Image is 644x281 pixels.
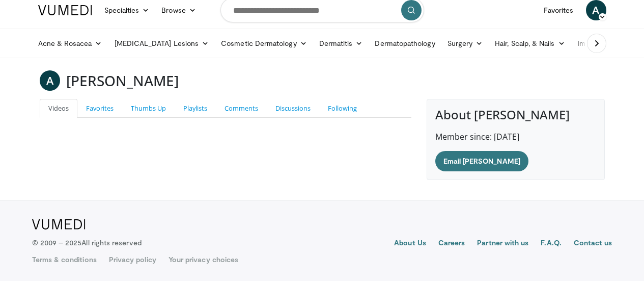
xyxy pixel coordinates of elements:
[489,33,571,54] a: Hair, Scalp, & Nails
[319,99,366,118] a: Following
[369,33,441,54] a: Dermatopathology
[175,99,216,118] a: Playlists
[108,33,215,54] a: [MEDICAL_DATA] Lesions
[216,99,267,118] a: Comments
[477,238,528,250] a: Partner with us
[32,219,86,229] img: VuMedi Logo
[32,238,142,248] p: © 2009 – 2025
[435,151,528,171] a: Email [PERSON_NAME]
[574,238,612,250] a: Contact us
[313,33,369,54] a: Dermatitis
[40,70,60,91] a: A
[109,254,156,265] a: Privacy policy
[215,33,313,54] a: Cosmetic Dermatology
[435,108,596,122] h4: About [PERSON_NAME]
[32,254,97,265] a: Terms & conditions
[267,99,319,118] a: Discussions
[122,99,175,118] a: Thumbs Up
[40,99,77,118] a: Videos
[541,238,561,250] a: F.A.Q.
[438,238,465,250] a: Careers
[81,238,141,247] span: All rights reserved
[32,33,108,54] a: Acne & Rosacea
[394,238,426,250] a: About Us
[77,99,122,118] a: Favorites
[441,33,489,54] a: Surgery
[435,131,596,143] p: Member since: [DATE]
[38,5,92,15] img: VuMedi Logo
[66,70,179,91] h3: [PERSON_NAME]
[169,254,238,265] a: Your privacy choices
